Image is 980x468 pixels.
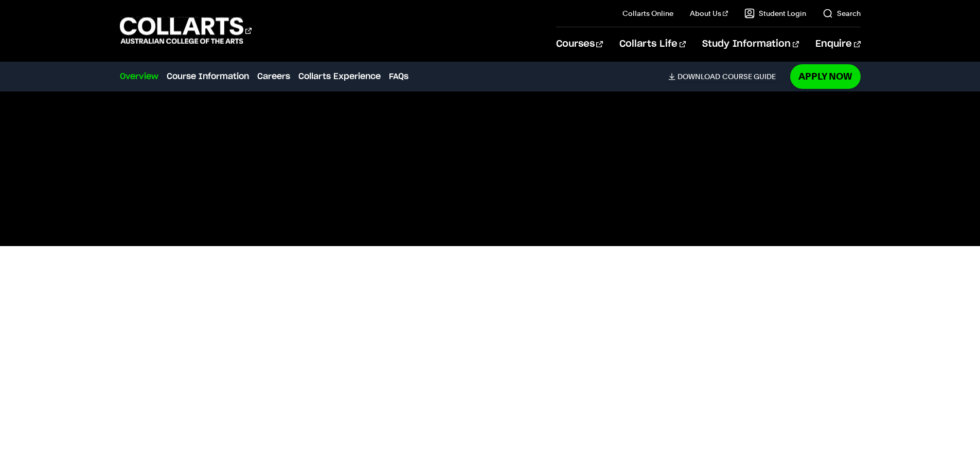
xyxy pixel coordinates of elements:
[619,27,686,61] a: Collarts Life
[167,70,249,83] a: Course Information
[744,8,806,18] a: Student Login
[298,70,381,83] a: Collarts Experience
[823,8,861,18] a: Search
[120,38,861,454] iframe: Promotional video
[120,70,158,83] a: Overview
[556,27,603,61] a: Courses
[690,8,728,18] a: About Us
[815,27,860,61] a: Enquire
[622,8,673,18] a: Collarts Online
[389,70,408,83] a: FAQs
[790,64,861,88] a: Apply Now
[702,27,799,61] a: Study Information
[257,70,290,83] a: Careers
[668,72,784,81] a: DownloadCourse Guide
[120,16,252,45] div: Go to homepage
[678,72,720,81] span: Download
